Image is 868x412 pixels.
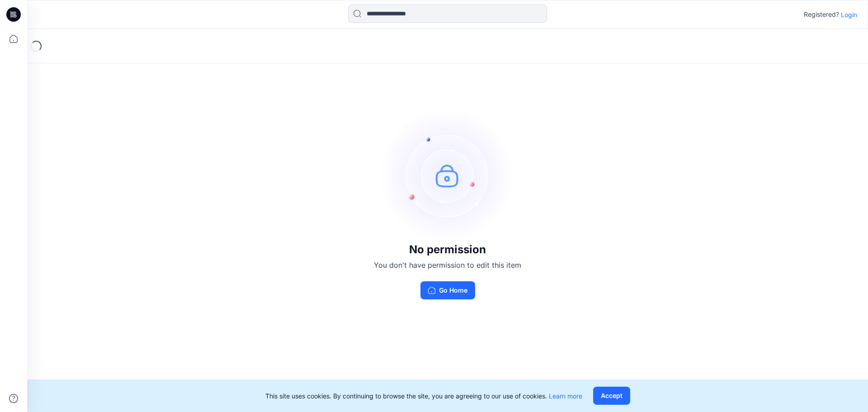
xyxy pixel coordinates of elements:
p: This site uses cookies. By continuing to browse the site, you are agreeing to our use of cookies. [265,391,582,401]
p: You don't have permission to edit this item [374,260,521,270]
button: Accept [593,387,630,405]
button: Go Home [420,281,475,299]
p: Registered? [804,9,839,20]
h3: No permission [374,243,521,256]
p: Login [841,10,857,19]
img: no-perm.svg [380,108,515,243]
a: Learn more [549,392,582,400]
